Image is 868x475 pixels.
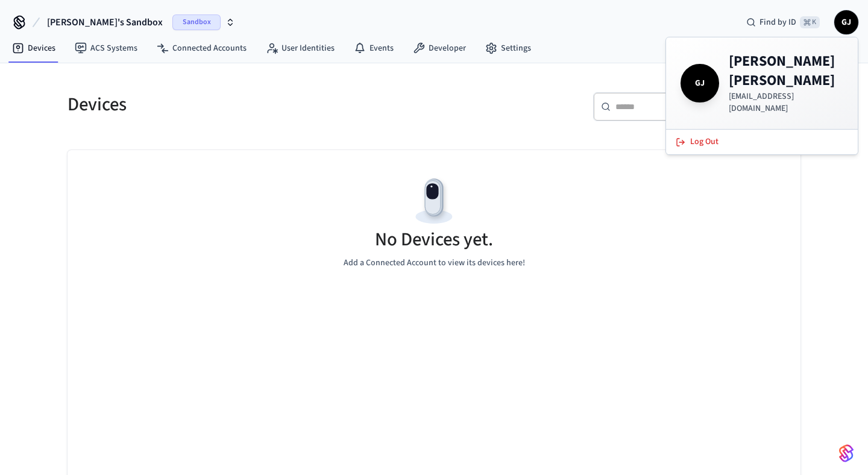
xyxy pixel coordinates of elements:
img: SeamLogoGradient.69752ec5.svg [839,444,854,463]
h4: [PERSON_NAME] [PERSON_NAME] [729,52,843,90]
p: [EMAIL_ADDRESS][DOMAIN_NAME] [729,90,843,115]
h5: No Devices yet. [375,227,493,252]
span: ⌘ K [800,16,820,28]
span: Find by ID [759,16,796,28]
span: [PERSON_NAME]'s Sandbox [47,15,163,30]
p: Add a Connected Account to view its devices here! [344,257,525,269]
a: Events [344,37,403,59]
a: ACS Systems [65,37,147,59]
a: Developer [403,37,476,59]
span: GJ [835,11,857,33]
button: Log Out [668,132,855,152]
div: Find by ID⌘ K [737,11,829,33]
a: Devices [2,37,65,59]
span: Sandbox [172,14,221,30]
a: Settings [476,37,541,59]
h5: Devices [68,92,427,117]
button: GJ [834,10,858,34]
span: GJ [683,66,717,100]
img: Devices Empty State [407,174,461,228]
a: User Identities [256,37,344,59]
a: Connected Accounts [147,37,256,59]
